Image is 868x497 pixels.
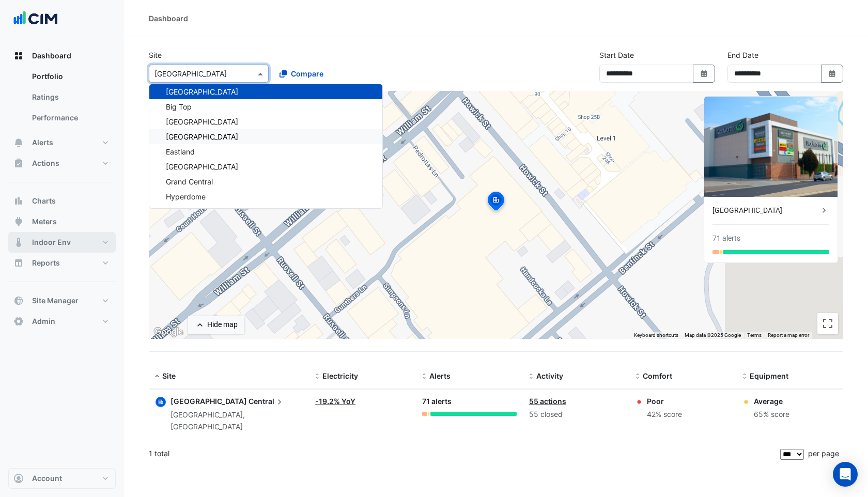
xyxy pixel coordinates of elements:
[8,45,116,66] button: Dashboard
[8,290,116,311] button: Site Manager
[166,147,195,156] span: Eastland
[13,137,24,148] app-icon: Alerts
[32,473,62,484] span: Account
[162,371,176,380] span: Site
[149,50,162,60] label: Site
[32,316,55,327] span: Admin
[599,50,634,60] label: Start Date
[188,316,244,334] button: Hide map
[166,162,238,171] span: [GEOGRAPHIC_DATA]
[322,371,358,380] span: Electricity
[32,51,71,61] span: Dashboard
[700,69,709,78] fa-icon: Select Date
[166,192,206,201] span: Hyperdome
[712,205,819,216] div: [GEOGRAPHIC_DATA]
[647,396,682,407] div: Poor
[12,8,59,29] img: Company Logo
[828,69,837,78] fa-icon: Select Date
[8,66,116,132] div: Dashboard
[768,332,809,338] a: Report a map error
[13,158,24,168] app-icon: Actions
[166,132,238,141] span: [GEOGRAPHIC_DATA]
[32,196,56,206] span: Charts
[712,233,740,244] div: 71 alerts
[149,441,778,467] div: 1 total
[529,397,566,406] a: 55 actions
[529,409,624,421] div: 55 closed
[149,84,382,208] div: Options List
[747,332,762,338] a: Terms (opens in new tab)
[32,137,53,148] span: Alerts
[13,258,24,268] app-icon: Reports
[207,319,238,330] div: Hide map
[171,409,303,433] div: [GEOGRAPHIC_DATA], [GEOGRAPHIC_DATA]
[315,397,355,406] a: -19.2% YoY
[808,449,839,458] span: per page
[634,332,678,339] button: Keyboard shortcuts
[166,177,213,186] span: Grand Central
[166,87,238,96] span: [GEOGRAPHIC_DATA]
[32,237,71,247] span: Indoor Env
[32,258,60,268] span: Reports
[422,396,517,408] div: 71 alerts
[166,117,238,126] span: [GEOGRAPHIC_DATA]
[8,132,116,153] button: Alerts
[750,371,788,380] span: Equipment
[32,158,59,168] span: Actions
[8,153,116,174] button: Actions
[13,51,24,61] app-icon: Dashboard
[32,296,79,306] span: Site Manager
[647,409,682,421] div: 42% score
[13,196,24,206] app-icon: Charts
[727,50,758,60] label: End Date
[536,371,563,380] span: Activity
[13,216,24,227] app-icon: Meters
[685,332,741,338] span: Map data ©2025 Google
[704,97,838,197] img: Bathurst City Central
[13,237,24,247] app-icon: Indoor Env
[166,207,203,216] span: Kippa Ring
[149,13,188,24] div: Dashboard
[249,396,285,407] span: Central
[429,371,451,380] span: Alerts
[151,325,185,339] a: Open this area in Google Maps (opens a new window)
[8,253,116,273] button: Reports
[643,371,672,380] span: Comfort
[8,191,116,211] button: Charts
[754,409,789,421] div: 65% score
[8,468,116,489] button: Account
[166,102,192,111] span: Big Top
[291,68,323,79] span: Compare
[8,232,116,253] button: Indoor Env
[24,87,116,107] a: Ratings
[485,190,507,215] img: site-pin-selected.svg
[817,313,838,334] button: Toggle fullscreen view
[24,66,116,87] a: Portfolio
[24,107,116,128] a: Performance
[171,397,247,406] span: [GEOGRAPHIC_DATA]
[8,211,116,232] button: Meters
[754,396,789,407] div: Average
[32,216,57,227] span: Meters
[833,462,858,487] div: Open Intercom Messenger
[273,65,330,83] button: Compare
[8,311,116,332] button: Admin
[13,316,24,327] app-icon: Admin
[151,325,185,339] img: Google
[13,296,24,306] app-icon: Site Manager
